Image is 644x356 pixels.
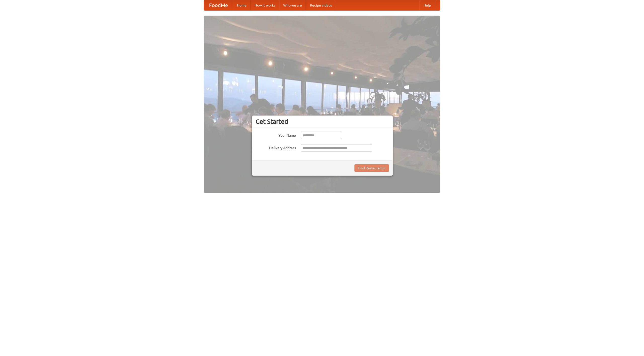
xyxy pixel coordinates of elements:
label: Your Name [256,132,296,138]
a: Recipe videos [306,0,336,10]
button: Find Restaurants! [354,164,389,172]
a: FoodMe [204,0,233,10]
a: Help [419,0,435,10]
a: Who we are [279,0,306,10]
label: Delivery Address [256,144,296,150]
a: How it works [251,0,279,10]
h3: Get Started [256,118,389,125]
a: Home [233,0,251,10]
